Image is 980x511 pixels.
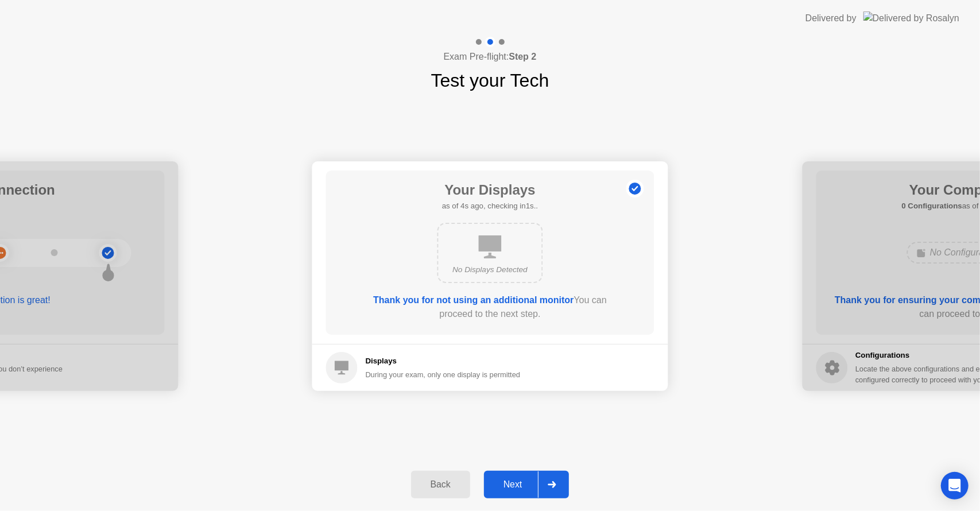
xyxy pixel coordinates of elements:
h1: Your Displays [442,180,538,200]
h1: Test your Tech [431,67,549,94]
div: Open Intercom Messenger [941,472,969,500]
h5: Displays [366,355,521,367]
div: During your exam, only one display is permitted [366,369,521,380]
div: Next [487,479,539,490]
b: Thank you for not using an additional monitor [373,295,574,305]
h5: as of 4s ago, checking in1s.. [442,200,538,212]
img: Delivered by Rosalyn [863,11,959,25]
h4: Exam Pre-flight: [444,50,537,64]
b: Step 2 [509,52,536,61]
div: No Displays Detected [448,264,533,276]
div: You can proceed to the next step. [359,293,622,321]
button: Next [484,471,570,498]
button: Back [411,471,470,498]
div: Back [415,479,467,490]
div: Delivered by [805,11,857,25]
